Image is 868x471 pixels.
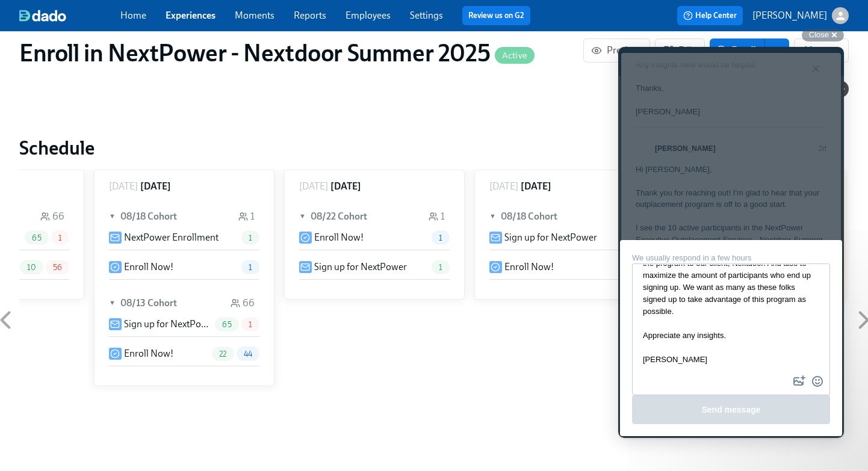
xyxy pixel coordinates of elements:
[19,10,66,22] img: dado
[765,38,789,63] button: enroll
[109,180,138,193] p: [DATE]
[124,231,219,244] p: NextPower Enrollment
[809,30,829,39] span: Close
[314,260,407,274] p: Sign up for NextPower
[235,10,274,21] a: Moments
[504,231,597,244] p: Sign up for NextPower
[495,51,535,60] span: Active
[19,136,849,160] h2: Schedule
[19,10,120,22] a: dado
[504,260,554,274] p: Enroll Now!
[432,263,450,272] span: 1
[299,180,328,193] p: [DATE]
[314,231,364,244] p: Enroll Now!
[802,29,844,42] button: Close
[241,320,259,329] span: 1
[241,233,259,242] span: 1
[346,10,391,21] a: Employees
[501,210,557,223] h6: 08/18 Cohort
[683,10,737,22] span: Help Center
[583,38,650,63] button: Preview
[231,297,255,310] div: 66
[124,347,173,360] p: Enroll Now!
[521,180,551,193] h6: [DATE]
[20,263,43,272] span: 10
[120,297,177,310] h6: 08/13 Cohort
[120,210,177,223] h6: 08/18 Cohort
[665,45,695,57] span: Edit
[489,180,518,193] p: [DATE]
[238,210,255,223] div: 1
[124,260,173,274] p: Enroll Now!
[299,210,308,223] span: ▼
[752,9,827,22] p: [PERSON_NAME]
[166,10,215,21] a: Experiences
[19,38,535,67] h1: Enroll in NextPower - Nextdoor Summer 2025
[140,180,171,193] h6: [DATE]
[212,349,234,359] span: 22
[330,180,361,193] h6: [DATE]
[655,38,705,63] button: Edit
[468,10,524,22] a: Review us on G2
[241,263,259,272] span: 1
[618,47,844,438] iframe: Help Scout Beacon - Live Chat, Contact Form, and Knowledge Base
[410,10,443,21] a: Settings
[215,320,238,329] span: 65
[429,210,445,223] div: 1
[311,210,367,223] h6: 08/22 Cohort
[489,210,498,223] span: ▼
[462,6,530,25] button: Review us on G2
[51,233,69,242] span: 1
[124,318,211,331] p: Sign up for NextPower
[46,263,69,272] span: 56
[677,6,743,25] button: Help Center
[109,297,117,310] span: ▼
[432,233,450,242] span: 1
[237,349,259,359] span: 44
[804,45,839,57] span: More
[120,10,146,21] a: Home
[25,233,48,242] span: 65
[40,210,64,223] div: 66
[752,7,849,24] button: [PERSON_NAME]
[710,38,765,63] button: Enroll
[294,10,326,21] a: Reports
[718,45,756,57] span: Enroll
[109,210,117,223] span: ▼
[594,45,640,57] span: Preview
